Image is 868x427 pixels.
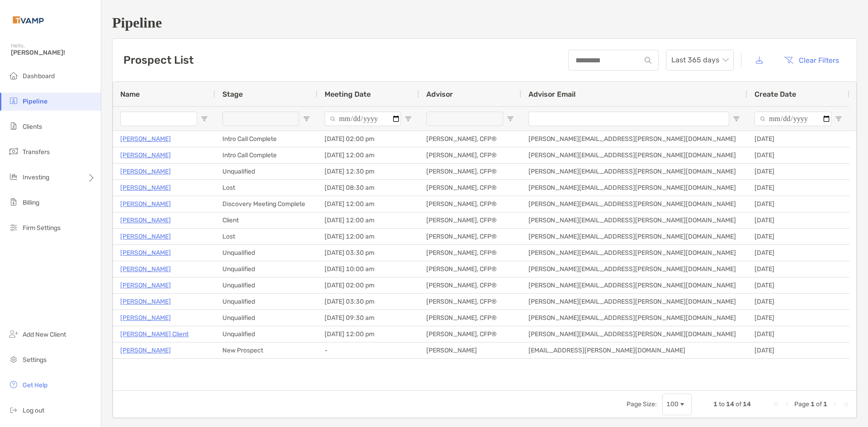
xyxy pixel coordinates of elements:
[419,310,521,326] div: [PERSON_NAME], CFP®
[747,310,849,326] div: [DATE]
[23,407,44,414] span: Log out
[627,400,657,408] div: Page Size:
[842,401,849,408] div: Last Page
[419,277,521,293] div: [PERSON_NAME], CFP®
[215,261,317,277] div: Unqualified
[426,90,453,99] span: Advisor
[317,164,419,179] div: [DATE] 12:30 pm
[666,400,679,408] div: 100
[120,345,171,356] a: [PERSON_NAME]
[215,180,317,196] div: Lost
[215,326,317,342] div: Unqualified
[747,229,849,244] div: [DATE]
[419,229,521,244] div: [PERSON_NAME], CFP®
[747,277,849,293] div: [DATE]
[317,326,419,342] div: [DATE] 12:00 pm
[215,277,317,293] div: Unqualified
[11,49,95,56] span: [PERSON_NAME]!
[201,115,208,122] button: Open Filter Menu
[521,310,747,326] div: [PERSON_NAME][EMAIL_ADDRESS][PERSON_NAME][DOMAIN_NAME]
[120,133,171,145] p: [PERSON_NAME]
[521,261,747,277] div: [PERSON_NAME][EMAIL_ADDRESS][PERSON_NAME][DOMAIN_NAME]
[755,112,831,126] input: Create Date Filter Input
[215,245,317,261] div: Unqualified
[325,112,401,126] input: Meeting Date Filter Input
[120,198,171,210] a: [PERSON_NAME]
[419,326,521,342] div: [PERSON_NAME], CFP®
[120,231,171,242] a: [PERSON_NAME]
[521,245,747,261] div: [PERSON_NAME][EMAIL_ADDRESS][PERSON_NAME][DOMAIN_NAME]
[521,147,747,163] div: [PERSON_NAME][EMAIL_ADDRESS][PERSON_NAME][DOMAIN_NAME]
[23,381,47,389] span: Get Help
[23,98,47,105] span: Pipeline
[747,131,849,147] div: [DATE]
[747,212,849,228] div: [DATE]
[317,196,419,212] div: [DATE] 12:00 am
[747,147,849,163] div: [DATE]
[419,212,521,228] div: [PERSON_NAME], CFP®
[120,112,197,126] input: Name Filter Input
[23,224,61,232] span: Firm Settings
[23,199,39,206] span: Billing
[317,212,419,228] div: [DATE] 12:00 am
[23,148,50,156] span: Transfers
[743,400,751,408] span: 14
[112,14,857,31] h1: Pipeline
[120,296,171,307] a: [PERSON_NAME]
[11,4,46,36] img: Zoe Logo
[419,261,521,277] div: [PERSON_NAME], CFP®
[507,115,514,122] button: Open Filter Menu
[811,400,815,408] span: 1
[215,343,317,358] div: New Prospect
[120,166,171,177] a: [PERSON_NAME]
[831,401,838,408] div: Next Page
[419,164,521,179] div: [PERSON_NAME], CFP®
[419,294,521,310] div: [PERSON_NAME], CFP®
[419,131,521,147] div: [PERSON_NAME], CFP®
[8,404,19,415] img: logout icon
[120,215,171,226] a: [PERSON_NAME]
[120,247,171,258] a: [PERSON_NAME]
[419,245,521,261] div: [PERSON_NAME], CFP®
[8,222,19,233] img: firm-settings icon
[23,72,55,80] span: Dashboard
[303,115,310,122] button: Open Filter Menu
[215,212,317,228] div: Client
[317,261,419,277] div: [DATE] 10:00 am
[8,328,19,339] img: add_new_client icon
[120,150,171,161] a: [PERSON_NAME]
[671,50,728,70] span: Last 365 days
[23,123,42,131] span: Clients
[8,121,19,131] img: clients icon
[521,326,747,342] div: [PERSON_NAME][EMAIL_ADDRESS][PERSON_NAME][DOMAIN_NAME]
[317,131,419,147] div: [DATE] 02:00 pm
[662,394,692,415] div: Page Size
[521,229,747,244] div: [PERSON_NAME][EMAIL_ADDRESS][PERSON_NAME][DOMAIN_NAME]
[8,379,19,390] img: get-help icon
[783,401,791,408] div: Previous Page
[317,147,419,163] div: [DATE] 12:00 am
[736,400,741,408] span: of
[317,229,419,244] div: [DATE] 12:00 am
[120,280,171,291] a: [PERSON_NAME]
[317,245,419,261] div: [DATE] 03:30 pm
[419,343,521,358] div: [PERSON_NAME]
[747,294,849,310] div: [DATE]
[733,115,740,122] button: Open Filter Menu
[747,343,849,358] div: [DATE]
[419,147,521,163] div: [PERSON_NAME], CFP®
[521,212,747,228] div: [PERSON_NAME][EMAIL_ADDRESS][PERSON_NAME][DOMAIN_NAME]
[120,263,171,275] a: [PERSON_NAME]
[8,95,19,106] img: pipeline icon
[317,294,419,310] div: [DATE] 03:30 pm
[835,115,842,122] button: Open Filter Menu
[747,164,849,179] div: [DATE]
[23,331,66,338] span: Add New Client
[773,401,780,408] div: First Page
